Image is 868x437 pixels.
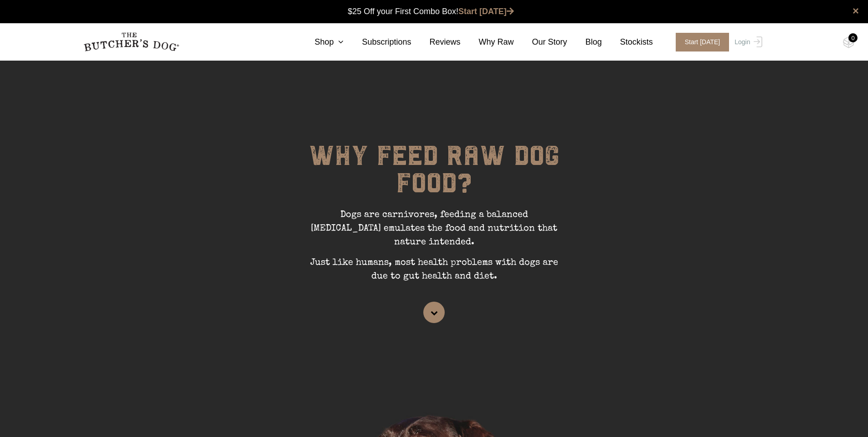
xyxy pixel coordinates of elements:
a: Reviews [411,36,461,48]
a: Shop [296,36,344,48]
div: 0 [848,33,858,42]
a: Our Story [514,36,567,48]
p: Dogs are carnivores, feeding a balanced [MEDICAL_DATA] emulates the food and nutrition that natur... [298,208,571,256]
span: Start [DATE] [676,33,729,51]
a: Start [DATE] [458,7,514,16]
a: Blog [567,36,602,48]
a: Start [DATE] [667,33,733,51]
a: Login [732,33,762,51]
img: TBD_Cart-Empty.png [843,36,854,48]
a: Stockists [602,36,653,48]
p: Just like humans, most health problems with dogs are due to gut health and diet. [298,256,571,290]
a: Subscriptions [344,36,411,48]
a: Why Raw [461,36,514,48]
h1: WHY FEED RAW DOG FOOD? [298,142,571,208]
a: close [853,5,859,16]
